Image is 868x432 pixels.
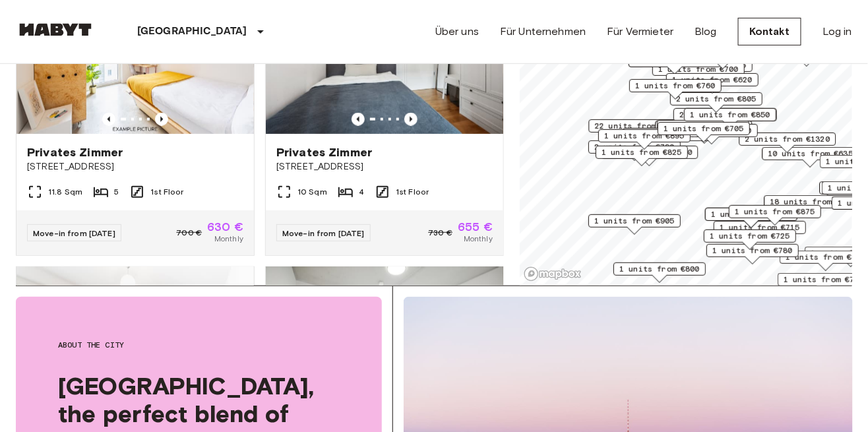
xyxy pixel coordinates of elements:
[27,144,123,160] span: Privates Zimmer
[404,113,418,126] button: Previous image
[524,266,582,282] a: Mapbox logo
[658,122,750,142] div: Map marker
[594,215,675,227] span: 1 units from €905
[738,18,801,46] a: Kontakt
[679,109,760,121] span: 2 units from €655
[396,186,429,198] span: 1st Floor
[214,233,243,245] span: Monthly
[705,208,797,228] div: Map marker
[458,221,493,233] span: 655 €
[706,244,799,264] div: Map marker
[598,129,691,150] div: Map marker
[762,147,859,168] div: Map marker
[784,274,864,286] span: 1 units from €740
[704,230,796,250] div: Map marker
[48,186,82,198] span: 11.8 Sqm
[635,80,716,92] span: 1 units from €760
[595,120,680,132] span: 22 units from €655
[276,160,493,173] span: [STREET_ADDRESS]
[745,133,830,145] span: 2 units from €1320
[720,222,800,233] span: 1 units from €715
[822,24,852,40] a: Log in
[629,79,722,100] div: Map marker
[297,186,327,198] span: 10 Sqm
[207,221,243,233] span: 630 €
[58,339,340,351] span: About the city
[607,146,693,158] span: 1 units from €1200
[629,129,709,140] span: 4 units from €665
[658,63,739,75] span: 1 units from €700
[676,93,757,105] span: 2 units from €805
[155,113,168,126] button: Previous image
[690,109,770,121] span: 1 units from €850
[670,92,762,113] div: Map marker
[588,214,681,235] div: Map marker
[711,208,791,220] span: 1 units from €835
[114,186,119,198] span: 5
[27,160,243,173] span: [STREET_ADDRESS]
[684,108,776,129] div: Map marker
[602,146,682,158] span: 1 units from €825
[282,228,365,238] span: Move-in from [DATE]
[739,133,836,153] div: Map marker
[712,245,793,257] span: 1 units from €780
[666,73,759,94] div: Map marker
[672,74,753,86] span: 1 units from €620
[735,206,815,218] span: 1 units from €875
[604,130,685,142] span: 1 units from €895
[629,54,721,75] div: Map marker
[623,128,715,148] div: Map marker
[589,119,686,140] div: Map marker
[276,144,372,160] span: Privates Zimmer
[656,121,753,141] div: Map marker
[16,23,95,36] img: Habyt
[588,140,681,161] div: Map marker
[786,251,866,263] span: 1 units from €810
[266,267,503,425] img: Marketing picture of unit DE-01-264-005-03H
[596,146,688,166] div: Map marker
[710,230,790,242] span: 1 units from €725
[359,186,364,198] span: 4
[594,141,675,153] span: 2 units from €790
[33,228,115,238] span: Move-in from [DATE]
[657,120,749,140] div: Map marker
[428,227,452,239] span: 730 €
[435,24,479,40] a: Über uns
[770,196,855,208] span: 18 units from €720
[176,227,202,239] span: 700 €
[150,186,183,198] span: 1st Floor
[673,108,766,129] div: Map marker
[671,125,752,137] span: 2 units from €760
[729,205,821,226] div: Map marker
[464,233,493,245] span: Monthly
[500,24,586,40] a: Für Unternehmen
[764,195,861,216] div: Map marker
[137,24,247,40] p: [GEOGRAPHIC_DATA]
[102,113,115,126] button: Previous image
[602,146,698,166] div: Map marker
[613,262,706,283] div: Map marker
[768,148,853,160] span: 10 units from €635
[695,24,717,40] a: Blog
[619,263,700,275] span: 1 units from €800
[663,121,743,133] span: 3 units from €655
[352,113,365,126] button: Previous image
[664,123,744,135] span: 1 units from €705
[16,267,254,425] img: Marketing picture of unit DE-01-08-028-05Q
[607,24,673,40] a: Für Vermieter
